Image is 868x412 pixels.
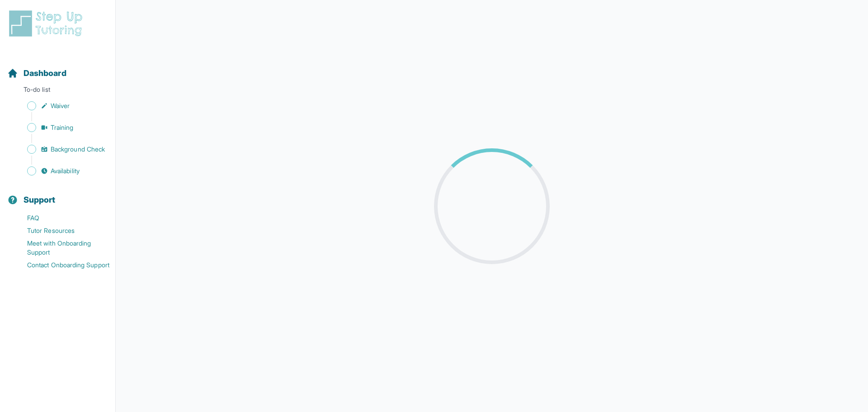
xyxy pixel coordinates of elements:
[51,101,70,110] span: Waiver
[7,259,115,271] a: Contact Onboarding Support
[51,123,74,132] span: Training
[7,143,115,156] a: Background Check
[7,165,115,177] a: Availability
[24,194,56,206] span: Support
[4,179,112,210] button: Support
[7,237,115,259] a: Meet with Onboarding Support
[7,212,115,224] a: FAQ
[7,224,115,237] a: Tutor Resources
[51,166,80,175] span: Availability
[4,85,112,98] p: To-do list
[7,9,88,38] img: logo
[7,67,66,80] a: Dashboard
[7,99,115,112] a: Waiver
[4,52,112,83] button: Dashboard
[24,67,66,80] span: Dashboard
[51,145,105,154] span: Background Check
[7,121,115,134] a: Training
